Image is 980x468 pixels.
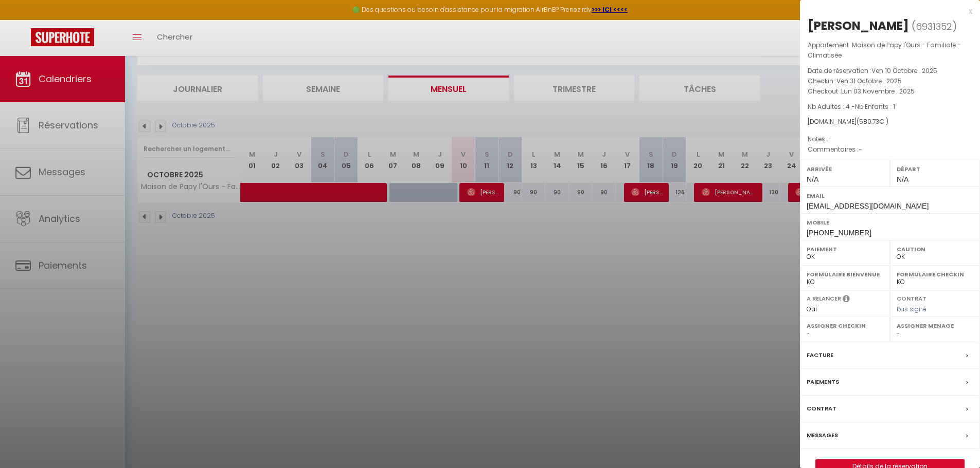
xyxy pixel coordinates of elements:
label: Arrivée [807,164,883,174]
div: [PERSON_NAME] [808,17,909,34]
span: - [859,145,862,154]
span: Lun 03 Novembre . 2025 [841,87,915,96]
span: ( ) [912,19,957,33]
span: N/A [897,175,908,183]
label: Assigner Checkin [807,321,883,331]
span: Nb Enfants : 1 [855,102,895,111]
label: A relancer [807,294,841,303]
label: Email [807,191,973,201]
span: ( € ) [857,117,888,126]
div: [DOMAIN_NAME] [808,117,972,127]
span: 580.73 [859,117,879,126]
label: Formulaire Bienvenue [807,269,883,279]
i: Sélectionner OUI si vous souhaiter envoyer les séquences de messages post-checkout [843,294,850,306]
p: Appartement : [808,40,972,61]
label: Facture [807,350,833,361]
span: Ven 31 Octobre . 2025 [836,77,902,85]
span: Ven 10 Octobre . 2025 [871,66,937,75]
label: Paiements [807,377,839,387]
label: Caution [897,244,973,254]
label: Mobile [807,217,973,228]
label: Départ [897,164,973,174]
span: Maison de Papy l'Ours - Familiale - Climatisée [808,41,961,60]
div: x [800,5,972,17]
span: [PHONE_NUMBER] [807,229,871,237]
label: Formulaire Checkin [897,269,973,279]
p: Notes : [808,134,972,144]
label: Assigner Menage [897,321,973,331]
span: Pas signé [897,305,926,313]
span: Nb Adultes : 4 - [808,102,895,111]
label: Paiement [807,244,883,254]
p: Checkout : [808,86,972,97]
span: 6931352 [916,20,952,33]
span: [EMAIL_ADDRESS][DOMAIN_NAME] [807,202,929,210]
p: Commentaires : [808,144,972,155]
p: Checkin : [808,76,972,86]
span: N/A [807,175,818,183]
p: Date de réservation : [808,66,972,76]
span: - [828,135,832,143]
label: Contrat [897,294,926,301]
label: Messages [807,430,838,441]
label: Contrat [807,403,836,414]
